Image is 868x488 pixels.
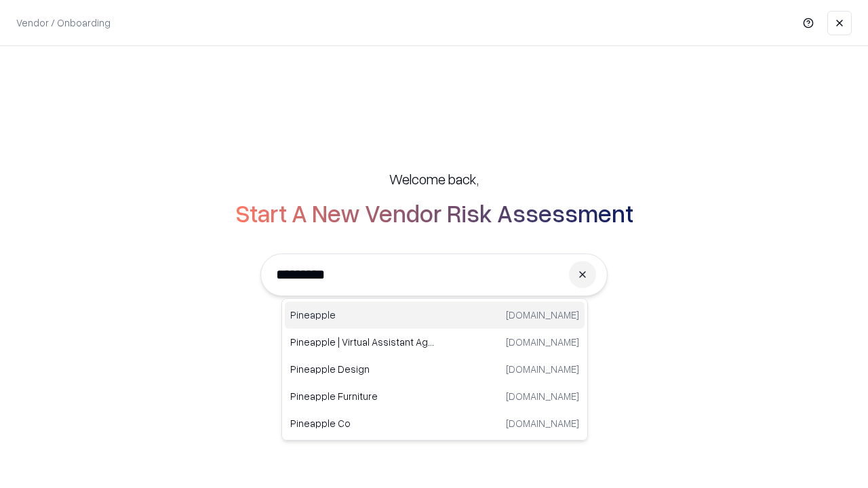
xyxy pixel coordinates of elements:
p: Pineapple [290,308,435,322]
p: [DOMAIN_NAME] [506,416,579,430]
h2: Start A New Vendor Risk Assessment [235,199,633,226]
p: [DOMAIN_NAME] [506,389,579,403]
p: [DOMAIN_NAME] [506,335,579,349]
p: Vendor / Onboarding [16,16,111,30]
p: Pineapple | Virtual Assistant Agency [290,335,435,349]
p: Pineapple Design [290,362,435,376]
p: Pineapple Co [290,416,435,430]
p: [DOMAIN_NAME] [506,362,579,376]
div: Suggestions [281,298,588,441]
p: [DOMAIN_NAME] [506,308,579,322]
h5: Welcome back, [389,169,479,188]
p: Pineapple Furniture [290,389,435,403]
